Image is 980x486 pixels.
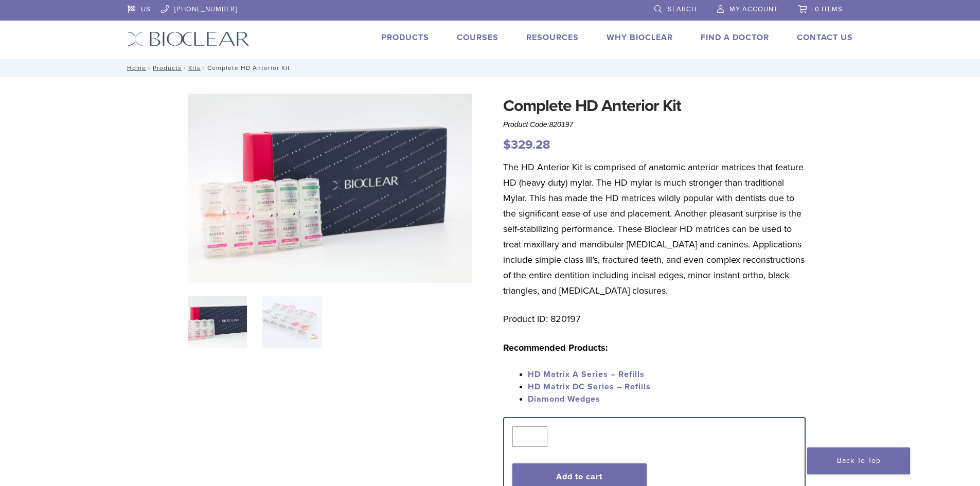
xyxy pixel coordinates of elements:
[503,159,806,298] p: The HD Anterior Kit is comprised of anatomic anterior matrices that feature HD (heavy duty) mylar...
[128,31,250,46] img: Bioclear
[503,311,806,327] p: Product ID: 820197
[146,65,153,70] span: /
[457,32,498,43] a: Courses
[503,137,511,152] span: $
[807,447,910,474] a: Back To Top
[503,120,573,129] span: Product Code:
[701,32,769,43] a: Find A Doctor
[201,65,207,70] span: /
[528,369,645,380] a: HD Matrix A Series – Refills
[120,59,861,77] nav: Complete HD Anterior Kit
[503,137,550,152] bdi: 329.28
[528,394,600,404] a: Diamond Wedges
[503,94,806,118] h1: Complete HD Anterior Kit
[124,64,146,71] a: Home
[607,32,673,43] a: Why Bioclear
[262,296,322,348] img: Complete HD Anterior Kit - Image 2
[549,120,574,129] span: 820197
[668,5,697,13] span: Search
[797,32,853,43] a: Contact Us
[188,296,247,348] img: IMG_8088-1-324x324.jpg
[153,64,182,71] a: Products
[729,5,778,13] span: My Account
[381,32,429,43] a: Products
[503,342,608,353] strong: Recommended Products:
[526,32,579,43] a: Resources
[815,5,843,13] span: 0 items
[182,65,188,70] span: /
[188,94,472,283] img: IMG_8088 (1)
[528,382,651,392] a: HD Matrix DC Series – Refills
[188,64,201,71] a: Kits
